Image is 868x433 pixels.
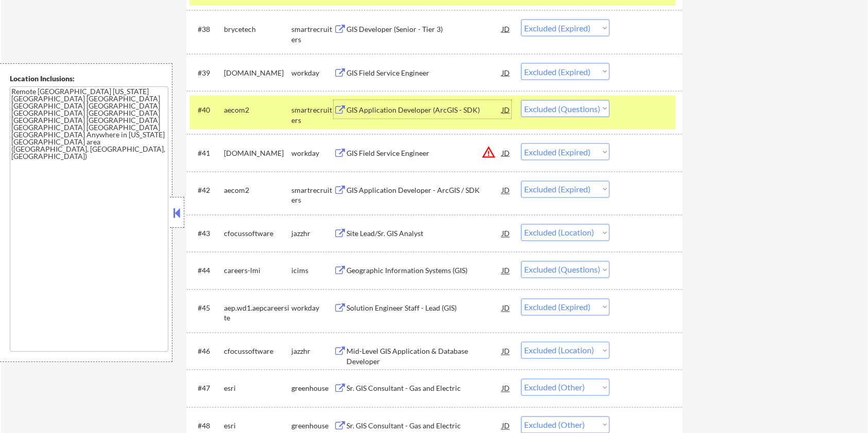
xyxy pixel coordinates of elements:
div: GIS Application Developer (ArcGIS - SDK) [346,105,502,115]
div: #43 [198,229,216,239]
div: workday [291,303,334,314]
div: Site Lead/Sr. GIS Analyst [346,229,502,239]
div: Mid-Level GIS Application & Database Developer [346,347,502,367]
div: smartrecruiters [291,24,334,44]
div: JD [501,261,511,280]
div: greenhouse [291,421,334,431]
div: #39 [198,68,216,78]
div: JD [501,143,511,162]
div: cfocussoftware [224,347,291,357]
div: workday [291,148,334,158]
div: aep.wd1.aepcareersite [224,303,291,323]
div: cfocussoftware [224,229,291,239]
div: JD [501,20,511,38]
div: greenhouse [291,384,334,394]
div: #42 [198,186,216,196]
div: #48 [198,421,216,431]
div: GIS Field Service Engineer [346,68,502,78]
div: smartrecruiters [291,186,334,206]
div: jazzhr [291,347,334,357]
div: Location Inclusions: [10,74,168,84]
div: JD [501,100,511,119]
div: workday [291,68,334,78]
div: GIS Developer (Senior - Tier 3) [346,24,502,34]
div: Sr. GIS Consultant - Gas and Electric [346,421,502,431]
div: [DOMAIN_NAME] [224,68,291,78]
div: icims [291,266,334,276]
div: JD [501,224,511,243]
div: GIS Application Developer - ArcGIS / SDK [346,186,502,196]
div: #40 [198,105,216,115]
div: JD [501,63,511,82]
div: smartrecruiters [291,105,334,125]
div: Sr. GIS Consultant - Gas and Electric [346,384,502,394]
div: esri [224,384,291,394]
div: JD [501,181,511,200]
div: [DOMAIN_NAME] [224,148,291,158]
div: Geographic Information Systems (GIS) [346,266,502,276]
div: #38 [198,24,216,34]
button: warning_amber [481,145,496,159]
div: JD [501,379,511,398]
div: aecom2 [224,105,291,115]
div: #46 [198,347,216,357]
div: #47 [198,384,216,394]
div: Solution Engineer Staff - Lead (GIS) [346,303,502,314]
div: esri [224,421,291,431]
div: JD [501,299,511,317]
div: #41 [198,148,216,158]
div: careers-lmi [224,266,291,276]
div: jazzhr [291,229,334,239]
div: brycetech [224,24,291,34]
div: #45 [198,303,216,314]
div: JD [501,342,511,360]
div: GIS Field Service Engineer [346,148,502,158]
div: #44 [198,266,216,276]
div: aecom2 [224,186,291,196]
